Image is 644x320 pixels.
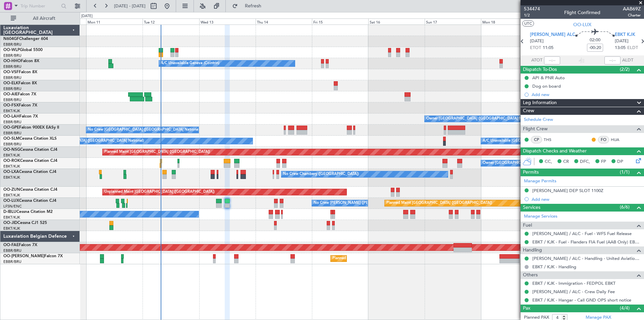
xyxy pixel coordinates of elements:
[3,159,20,163] span: OO-ROK
[3,148,20,152] span: OO-NSG
[3,115,19,119] span: OO-LAH
[332,254,454,264] div: Planned Maint [GEOGRAPHIC_DATA] ([GEOGRAPHIC_DATA] National)
[3,59,21,63] span: OO-HHO
[532,188,603,193] div: [PERSON_NAME] DEP SLOT 1100Z
[81,13,93,19] div: [DATE]
[481,18,537,25] div: Mon 18
[3,199,19,203] span: OO-LUX
[3,159,57,163] a: OO-ROKCessna Citation CJ4
[531,57,542,64] span: ATOT
[3,188,57,192] a: OO-ZUNCessna Citation CJ4
[3,137,57,141] a: OO-SLMCessna Citation XLS
[627,45,638,51] span: ELDT
[523,246,542,254] span: Handling
[620,203,630,211] span: (6/6)
[3,204,22,209] a: LFSN/ENC
[524,178,556,185] a: Manage Permits
[523,204,540,212] span: Services
[523,107,534,115] span: Crew
[615,45,626,51] span: 13:05
[161,58,219,68] div: A/C Unavailable Geneva (Cointrin)
[32,136,144,146] div: No Crew [GEOGRAPHIC_DATA] ([GEOGRAPHIC_DATA] National)
[3,37,19,41] span: N604GF
[3,53,21,58] a: EBBR/BRU
[3,137,19,141] span: OO-SLM
[3,70,19,74] span: OO-VSF
[114,3,146,9] span: [DATE] - [DATE]
[312,18,368,25] div: Fri 15
[3,254,44,258] span: OO-[PERSON_NAME]
[563,158,569,165] span: CR
[532,92,641,97] div: Add new
[530,38,544,45] span: [DATE]
[615,32,635,38] span: EBKT KJK
[104,147,210,157] div: Planned Maint [GEOGRAPHIC_DATA] ([GEOGRAPHIC_DATA])
[523,147,587,155] span: Dispatch Checks and Weather
[3,243,37,247] a: OO-FAEFalcon 7X
[524,117,553,123] a: Schedule Crew
[3,103,37,107] a: OO-FSXFalcon 7X
[426,114,535,124] div: Owner [GEOGRAPHIC_DATA] ([GEOGRAPHIC_DATA] National)
[3,188,20,192] span: OO-ZUN
[3,164,20,169] a: EBKT/KJK
[483,136,607,146] div: A/C Unavailable [GEOGRAPHIC_DATA] ([GEOGRAPHIC_DATA] National)
[3,170,56,174] a: OO-LXACessna Citation CJ4
[3,254,63,258] a: OO-[PERSON_NAME]Falcon 7X
[3,175,20,180] a: EBKT/KJK
[623,5,641,12] span: AAB69Z
[544,56,560,64] input: --:--
[3,115,38,119] a: OO-LAHFalcon 7X
[532,256,641,261] a: [PERSON_NAME] / ALC - Handling - United Aviation [PERSON_NAME] / ALC
[3,148,57,152] a: OO-NSGCessna Citation CJ4
[532,231,632,236] a: [PERSON_NAME] / ALC - Fuel - WFS Fuel Release
[3,210,53,214] a: D-IBLUCessna Citation M2
[590,37,600,44] span: 02:00
[532,239,641,245] a: EBKT / KJK - Fuel - Flanders FIA Fuel (AAB Only) EBKT / KJK
[3,126,19,130] span: OO-GPE
[573,21,591,28] span: OO-LUX
[199,18,256,25] div: Wed 13
[564,9,600,16] div: Flight Confirmed
[3,37,48,41] a: N604GFChallenger 604
[532,83,561,89] div: Dog on board
[617,158,623,165] span: DP
[3,92,36,96] a: OO-AIEFalcon 7X
[3,259,21,264] a: EBBR/BRU
[3,48,43,52] a: OO-WLPGlobal 5500
[483,158,573,168] div: Owner [GEOGRAPHIC_DATA]-[GEOGRAPHIC_DATA]
[523,169,539,176] span: Permits
[524,5,540,12] span: 534474
[543,45,553,51] span: 11:05
[104,187,215,197] div: Unplanned Maint [GEOGRAPHIC_DATA] ([GEOGRAPHIC_DATA])
[524,213,557,220] a: Manage Services
[523,222,532,229] span: Fuel
[17,16,71,21] span: All Aircraft
[545,158,552,165] span: CC,
[3,243,19,247] span: OO-FAE
[3,97,21,102] a: EBBR/BRU
[524,12,540,18] span: 1/2
[3,59,39,63] a: OO-HHOFalcon 8X
[544,137,559,143] a: THS
[86,18,143,25] div: Mon 11
[3,221,17,225] span: OO-JID
[620,169,630,176] span: (1/1)
[7,13,73,24] button: All Aircraft
[532,264,576,270] a: EBKT / KJK - Handling
[229,1,269,11] button: Refresh
[3,103,19,107] span: OO-FSX
[3,221,47,225] a: OO-JIDCessna CJ1 525
[3,86,21,91] a: EBBR/BRU
[523,271,538,279] span: Others
[523,66,557,74] span: Dispatch To-Dos
[3,170,19,174] span: OO-LXA
[598,136,609,143] div: FO
[531,136,542,143] div: CP
[530,45,541,51] span: ETOT
[3,108,20,113] a: EBKT/KJK
[3,81,18,85] span: OO-ELK
[425,18,481,25] div: Sun 17
[601,158,606,165] span: FP
[3,120,21,125] a: EBBR/BRU
[620,66,630,73] span: (2/2)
